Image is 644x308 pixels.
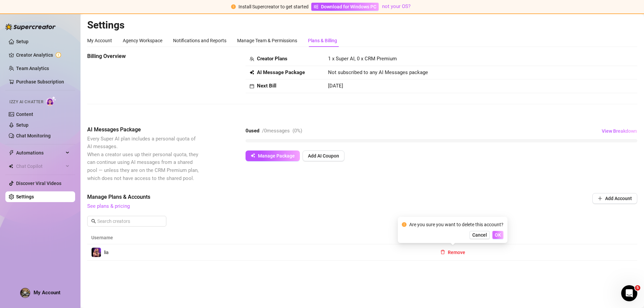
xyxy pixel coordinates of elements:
[16,181,61,186] a: Discover Viral Videos
[257,83,276,89] strong: Next Bill
[87,193,547,201] span: Manage Plans & Accounts
[16,122,29,128] a: Setup
[308,153,339,159] span: Add AI Coupon
[87,52,200,60] span: Billing Overview
[440,250,445,254] span: delete
[257,56,287,62] strong: Creator Plans
[5,23,56,30] img: logo-BBDzfeDw.svg
[173,37,226,44] div: Notifications and Reports
[87,136,199,181] span: Every Super AI plan includes a personal quota of AI messages. When a creator uses up their person...
[104,250,109,255] span: lia
[495,232,501,238] span: OK
[16,79,64,84] a: Purchase Subscription
[472,232,487,238] span: Cancel
[16,50,70,60] a: Creator Analytics exclamation-circle
[16,133,51,138] a: Chat Monitoring
[592,193,637,204] button: Add Account
[20,288,30,298] img: AGNmyxYh9F3OLQVj-jJrJqueiQAcO-j9MFPQdUk8LDqm=s96-c
[9,150,14,156] span: thunderbolt
[16,39,29,44] a: Setup
[308,37,337,44] div: Plans & Billing
[470,231,490,239] button: Cancel
[402,222,407,227] span: exclamation-circle
[292,128,302,134] span: ( 0 %)
[492,231,503,239] button: OK
[237,37,297,44] div: Manage Team & Permissions
[46,96,56,106] img: AI Chatter
[635,285,640,291] span: 5
[246,128,259,134] strong: 0 used
[87,203,130,209] a: See plans & pricing
[87,231,431,244] th: Username
[448,250,465,255] span: Remove
[621,285,637,301] iframe: Intercom live chat
[9,164,13,169] img: Chat Copilot
[250,57,254,61] span: team
[250,84,254,88] span: calendar
[257,69,305,75] strong: AI Message Package
[262,128,290,134] span: / 0 messages
[16,194,34,199] a: Settings
[314,4,318,9] span: windows
[246,150,300,161] button: Manage Package
[311,3,379,11] a: Download for Windows PC
[91,234,422,241] span: Username
[87,37,112,44] div: My Account
[87,126,200,134] span: AI Messages Package
[16,161,64,172] span: Chat Copilot
[605,196,632,201] span: Add Account
[258,153,295,159] span: Manage Package
[303,150,344,161] button: Add AI Coupon
[328,83,343,89] span: [DATE]
[238,4,309,9] span: Install Supercreator to get started
[435,247,471,258] button: Remove
[382,3,411,9] a: not your OS?
[16,147,64,158] span: Automations
[91,219,96,224] span: search
[16,66,49,71] a: Team Analytics
[328,56,397,62] span: 1 x Super AI, 0 x CRM Premium
[123,37,162,44] div: Agency Workspace
[16,112,33,117] a: Content
[601,126,637,136] button: View Breakdown
[231,4,236,9] span: exclamation-circle
[9,99,43,105] span: Izzy AI Chatter
[87,19,637,32] h2: Settings
[602,128,637,134] span: View Breakdown
[321,3,376,10] span: Download for Windows PC
[97,218,157,225] input: Search creators
[34,290,60,296] span: My Account
[328,69,428,77] span: Not subscribed to any AI Messages package
[92,248,101,257] img: lia
[409,221,503,228] div: Are you sure you want to delete this account?
[598,196,602,201] span: plus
